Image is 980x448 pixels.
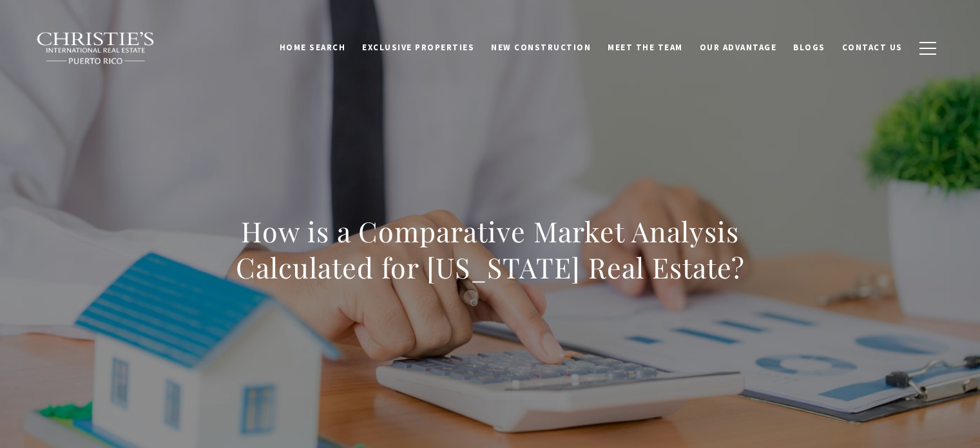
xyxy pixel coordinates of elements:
a: Home Search [271,35,354,60]
a: Blogs [785,35,834,60]
a: New Construction [483,35,599,60]
span: New Construction [491,42,591,53]
span: Contact Us [842,42,903,53]
h1: How is a Comparative Market Analysis Calculated for [US_STATE] Real Estate? [206,213,774,286]
a: Our Advantage [691,35,785,60]
span: Blogs [793,42,825,53]
a: Exclusive Properties [354,35,483,60]
a: Meet the Team [599,35,691,60]
img: Christie's International Real Estate black text logo [36,32,156,65]
span: Exclusive Properties [362,42,474,53]
span: Our Advantage [700,42,777,53]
